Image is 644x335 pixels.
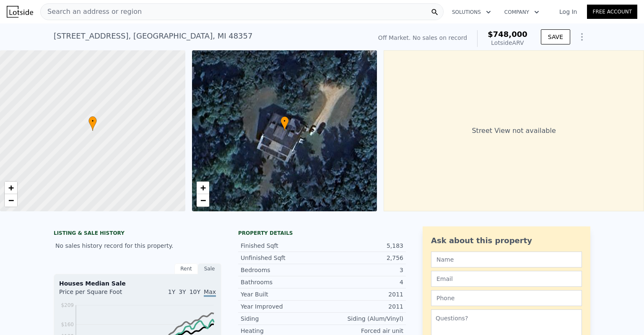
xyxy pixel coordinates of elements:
img: Lotside [7,6,33,18]
input: Phone [431,290,582,306]
div: 3 [322,266,403,274]
div: Bathrooms [241,278,322,286]
div: • [88,116,97,131]
div: Property details [238,230,406,236]
span: 3Y [179,288,186,295]
div: Ask about this property [431,235,582,247]
div: Forced air unit [322,327,403,335]
div: Unfinished Sqft [241,254,322,262]
div: No sales history record for this property. [54,238,221,253]
div: 4 [322,278,403,286]
tspan: $209 [61,302,74,308]
div: Street View not available [384,50,644,211]
span: − [8,195,14,205]
a: Zoom out [5,194,17,207]
div: Siding [241,314,322,323]
div: LISTING & SALE HISTORY [54,230,221,238]
span: − [200,195,205,205]
a: Zoom out [197,194,209,207]
div: Year Improved [241,302,322,311]
div: 2011 [322,302,403,311]
div: Sale [198,263,221,274]
span: 10Y [190,288,200,295]
span: $748,000 [488,30,527,39]
div: Heating [241,327,322,335]
div: Price per Square Foot [59,288,138,301]
span: + [8,182,14,193]
a: Zoom in [197,182,209,194]
span: • [280,117,289,125]
div: Rent [174,263,198,274]
input: Name [431,252,582,267]
span: Search an address or region [41,7,142,17]
div: 2011 [322,290,403,299]
div: Houses Median Sale [59,279,216,288]
div: Off Market. No sales on record [378,34,467,42]
span: Max [204,288,216,297]
a: Log In [549,8,587,16]
div: Finished Sqft [241,242,322,250]
div: Year Built [241,290,322,299]
button: Solutions [445,5,498,20]
div: Siding (Alum/Vinyl) [322,314,403,323]
div: Bedrooms [241,266,322,274]
tspan: $160 [61,322,74,327]
span: + [200,182,205,193]
a: Free Account [587,5,637,19]
button: Company [498,5,546,20]
button: Show Options [574,29,590,45]
span: • [88,117,97,125]
input: Email [431,271,582,287]
div: Lotside ARV [488,39,527,47]
button: SAVE [541,29,570,44]
span: 1Y [168,288,175,295]
div: • [280,116,289,131]
div: 2,756 [322,254,403,262]
div: [STREET_ADDRESS] , [GEOGRAPHIC_DATA] , MI 48357 [54,30,252,42]
div: 5,183 [322,242,403,250]
a: Zoom in [5,182,17,194]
